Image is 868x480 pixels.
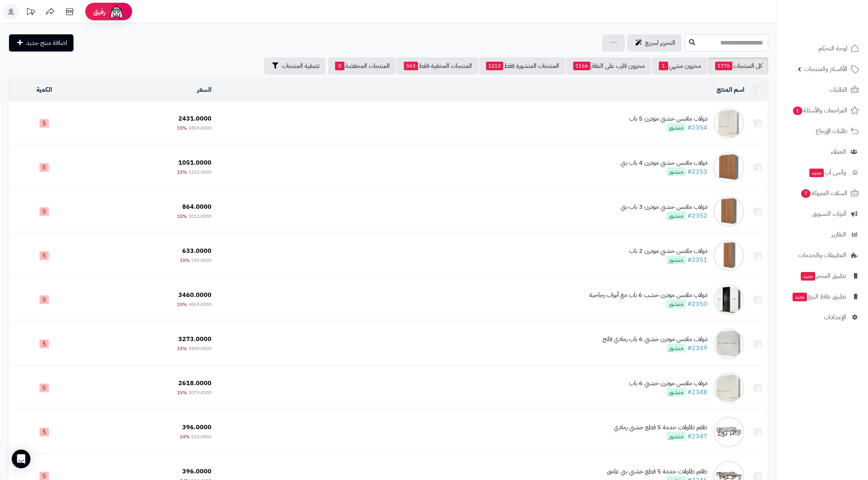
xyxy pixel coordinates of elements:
[713,196,744,227] img: دولاب ملابس خشبي مودرن 3 باب بني
[9,34,74,52] a: اضافة منتج جديد
[629,247,707,256] div: دولاب ملابس خشبي مودرن 2 باب
[573,62,590,70] span: 1166
[713,240,744,271] img: دولاب ملابس خشبي مودرن 2 باب
[282,61,319,71] span: تصفية المنتجات
[621,158,707,167] div: دولاب ملابس خشبي مودرن 4 باب بني
[182,423,212,432] span: 396.0000
[687,299,707,309] a: #2350
[687,388,707,397] a: #2348
[781,142,863,161] a: العملاء
[812,208,846,219] span: أدوات التسويق
[39,295,49,304] span: 5
[800,188,847,199] span: السلات المتروكة
[178,379,212,388] span: 2618.0000
[667,300,686,308] span: منشور
[191,433,212,440] span: 523.0000
[831,229,846,240] span: التقارير
[627,34,681,52] a: التحرير لسريع
[188,124,212,132] span: 2859.0000
[801,189,811,198] span: 7
[645,38,675,48] span: التحرير لسريع
[188,169,212,176] span: 1232.0000
[687,123,707,132] a: #2354
[667,212,686,220] span: منشور
[39,428,49,436] span: 5
[687,211,707,220] a: #2352
[815,17,861,34] img: logo-2.png
[715,62,732,70] span: 1776
[109,4,124,20] img: ai-face.png
[36,85,52,94] a: الكمية
[177,301,187,308] span: 15%
[21,4,40,21] a: تحديثات المنصة
[793,107,803,116] span: 1
[667,123,686,132] span: منشور
[717,85,744,94] a: اسم المنتج
[781,101,863,120] a: المراجعات والأسئلة1
[182,202,212,212] span: 864.0000
[589,291,707,300] div: دولاب ملابس مودرن خشب 6 باب مع أبواب زجاجية
[687,255,707,265] a: #2351
[486,62,503,70] span: 1213
[804,64,847,75] span: الأقسام والمنتجات
[713,372,744,404] img: دولاب ملابس مودرن خشبي 6 باب
[659,62,668,70] span: 1
[781,204,863,223] a: أدوات التسويق
[781,122,863,140] a: طلبات الإرجاع
[667,167,686,176] span: منشور
[191,257,212,264] span: 743.0000
[824,312,846,323] span: الإعدادات
[180,257,190,264] span: 15%
[26,38,67,48] span: اضافة منتج جديد
[793,293,807,301] span: جديد
[12,450,30,468] div: Open Intercom Messenger
[197,85,212,94] a: السعر
[39,119,49,128] span: 5
[781,287,863,306] a: تطبيق نقاط البيعجديد
[798,250,846,261] span: التطبيقات والخدمات
[818,43,847,54] span: لوحة التحكم
[831,146,846,157] span: العملاء
[629,114,707,123] div: دولاب ملابس خشبي مودرن 5 باب
[652,57,707,75] a: مخزون منتهي1
[607,467,707,476] div: طقم طاولات خدمة 5 قطع خشبي بني غامق
[182,467,212,476] span: 396.0000
[603,335,707,344] div: دولاب ملابس مودرن خشبي 6 باب رمادي فاتح
[792,105,847,116] span: المراجعات والأسئلة
[829,84,847,95] span: الطلبات
[188,345,212,352] span: 3849.0000
[713,284,744,315] img: دولاب ملابس مودرن خشب 6 باب مع أبواب زجاجية
[328,57,396,75] a: المنتجات المخفضة0
[816,126,847,137] span: طلبات الإرجاع
[566,57,651,75] a: مخزون قارب على النفاذ1166
[781,225,863,244] a: التقارير
[800,270,846,281] span: تطبيق المتجر
[177,124,187,132] span: 15%
[93,7,106,16] span: رفيق
[621,203,707,212] div: دولاب ملابس خشبي مودرن 3 باب بني
[809,167,846,178] span: وآتس آب
[39,207,49,216] span: 5
[713,328,744,359] img: دولاب ملابس مودرن خشبي 6 باب رمادي فاتح
[177,169,187,176] span: 15%
[177,345,187,352] span: 15%
[614,423,707,432] div: طقم طاولات خدمة 5 قطع خشبي رمادي
[404,62,418,70] span: 563
[178,158,212,167] span: 1051.0000
[708,57,768,75] a: كل المنتجات1776
[781,308,863,327] a: الإعدادات
[781,246,863,265] a: التطبيقات والخدمات
[687,432,707,441] a: #2347
[667,388,686,396] span: منشور
[188,389,212,396] span: 3079.0000
[182,246,212,256] span: 633.0000
[792,291,846,302] span: تطبيق نقاط البيع
[667,344,686,352] span: منشور
[713,108,744,139] img: دولاب ملابس خشبي مودرن 5 باب
[479,57,565,75] a: المنتجات المنشورة فقط1213
[781,80,863,99] a: الطلبات
[629,379,707,388] div: دولاب ملابس مودرن خشبي 6 باب
[781,163,863,182] a: وآتس آبجديد
[397,57,478,75] a: المنتجات المخفية فقط563
[178,114,212,123] span: 2431.0000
